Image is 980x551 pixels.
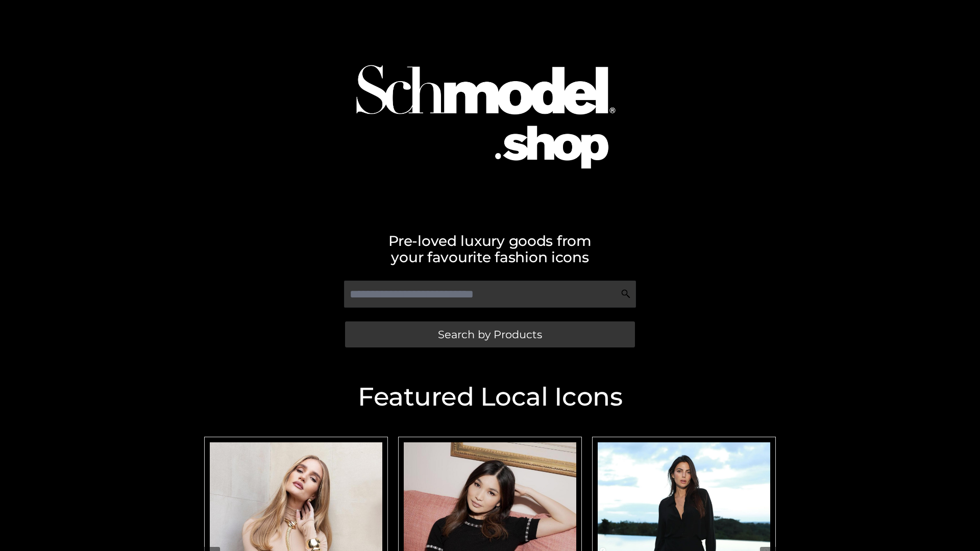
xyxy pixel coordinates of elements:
a: Search by Products [345,321,635,347]
span: Search by Products [438,329,542,340]
h2: Featured Local Icons​ [199,384,781,410]
h2: Pre-loved luxury goods from your favourite fashion icons [199,233,781,265]
img: Search Icon [621,289,631,299]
